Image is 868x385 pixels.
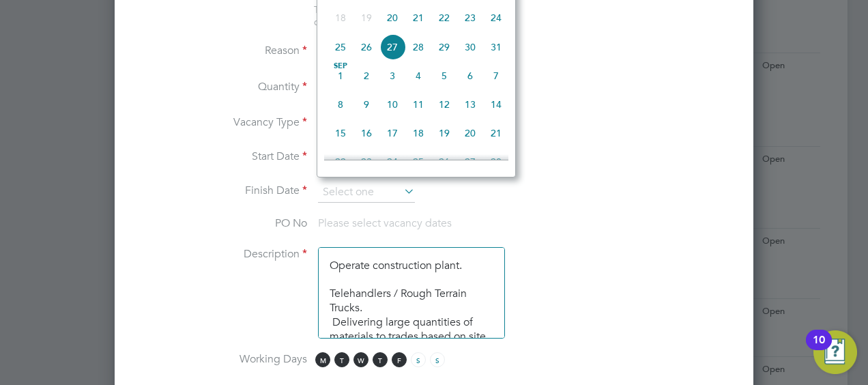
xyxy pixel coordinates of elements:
span: 23 [353,149,379,175]
span: 31 [483,34,509,60]
span: 26 [353,34,379,60]
span: 14 [483,91,509,117]
label: Start Date [136,149,307,164]
span: 25 [328,34,353,60]
span: S [411,352,426,367]
span: 18 [405,120,431,146]
span: Sep [328,63,353,70]
span: M [315,352,330,367]
span: 5 [431,63,457,89]
span: 20 [457,120,483,146]
span: 13 [457,91,483,117]
span: 12 [431,91,457,117]
span: 17 [379,120,405,146]
span: 6 [457,63,483,89]
span: 24 [483,5,509,31]
button: Open Resource Center, 10 new notifications [813,330,857,374]
span: 23 [457,5,483,31]
span: 18 [328,5,353,31]
span: 25 [405,149,431,175]
span: Please select vacancy dates [318,216,452,230]
span: 20 [379,5,405,31]
span: 7 [483,63,509,89]
span: 27 [379,34,405,60]
span: 1 [328,63,353,89]
span: 11 [405,91,431,117]
span: 27 [457,149,483,175]
span: 24 [379,149,405,175]
span: F [392,352,407,367]
label: Finish Date [136,184,307,198]
span: 3 [379,63,405,89]
span: T [373,352,388,367]
span: 2 [353,63,379,89]
span: 26 [431,149,457,175]
span: 19 [431,120,457,146]
span: 21 [483,120,509,146]
label: Description [136,247,307,261]
input: Select one [318,182,415,203]
span: 10 [379,91,405,117]
label: Working Days [136,352,307,367]
span: 16 [353,120,379,146]
span: 19 [353,5,379,31]
span: 28 [483,149,509,175]
span: T [334,352,349,367]
span: W [353,352,368,367]
span: 30 [457,34,483,60]
span: 9 [353,91,379,117]
span: S [430,352,445,367]
span: 28 [405,34,431,60]
span: 29 [431,34,457,60]
label: Vacancy Type [136,115,307,130]
span: 15 [328,120,353,146]
label: PO No [136,216,307,231]
span: 8 [328,91,353,117]
span: 22 [431,5,457,31]
span: 4 [405,63,431,89]
label: Reason [136,44,307,58]
span: 21 [405,5,431,31]
label: Quantity [136,80,307,94]
div: 10 [813,340,825,358]
span: The status determination for this position can be updated after creating the vacancy [314,3,498,28]
span: 22 [328,149,353,175]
